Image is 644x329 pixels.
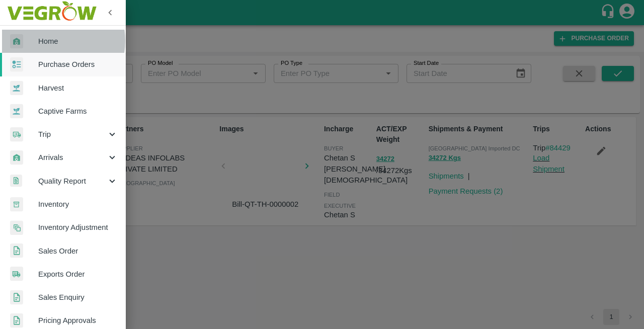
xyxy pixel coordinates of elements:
img: inventory [10,220,23,235]
img: shipments [10,267,23,281]
img: sales [10,243,23,258]
img: delivery [10,127,23,142]
img: harvest [10,80,23,96]
img: sales [10,290,23,305]
span: Captive Farms [38,106,118,117]
span: Trip [38,129,107,140]
span: Home [38,36,118,47]
span: Sales Enquiry [38,292,118,303]
span: Purchase Orders [38,59,118,70]
span: Exports Order [38,269,118,280]
span: Harvest [38,83,118,94]
img: whArrival [10,34,23,49]
img: qualityReport [10,175,22,187]
img: whInventory [10,197,23,212]
img: sales [10,313,23,328]
img: harvest [10,104,23,119]
span: Inventory [38,199,118,210]
span: Inventory Adjustment [38,222,118,233]
span: Sales Order [38,245,118,257]
img: reciept [10,57,23,72]
span: Pricing Approvals [38,315,118,326]
span: Quality Report [38,176,107,187]
img: whArrival [10,150,23,165]
span: Arrivals [38,152,107,163]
